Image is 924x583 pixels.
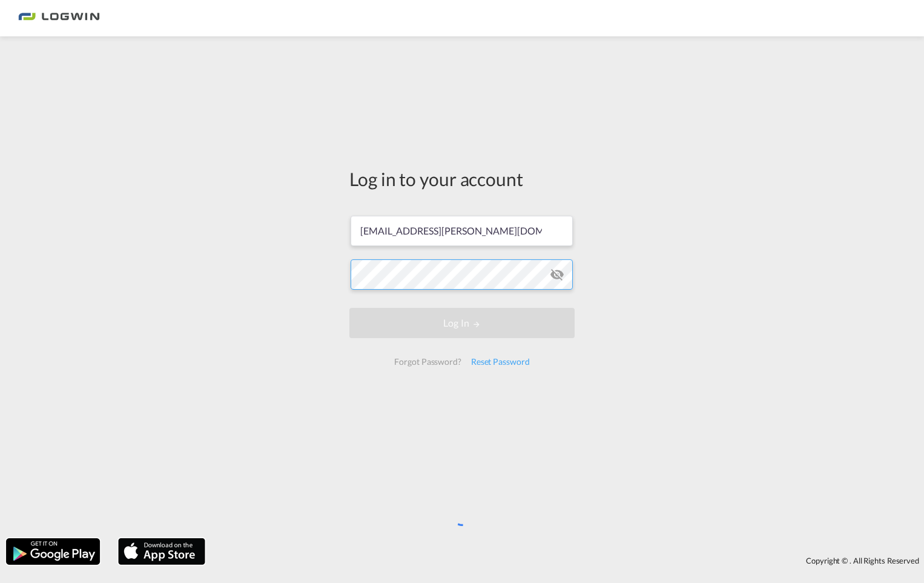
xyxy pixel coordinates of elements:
[466,351,535,373] div: Reset Password
[18,5,100,32] img: bc73a0e0d8c111efacd525e4c8ad7d32.png
[550,267,564,282] md-icon: icon-eye-off
[5,537,101,566] img: google.png
[117,537,206,566] img: apple.png
[349,308,575,338] button: LOGIN
[349,166,575,192] div: Log in to your account
[211,550,924,571] div: Copyright © . All Rights Reserved
[389,351,466,373] div: Forgot Password?
[351,216,573,246] input: Enter email/phone number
